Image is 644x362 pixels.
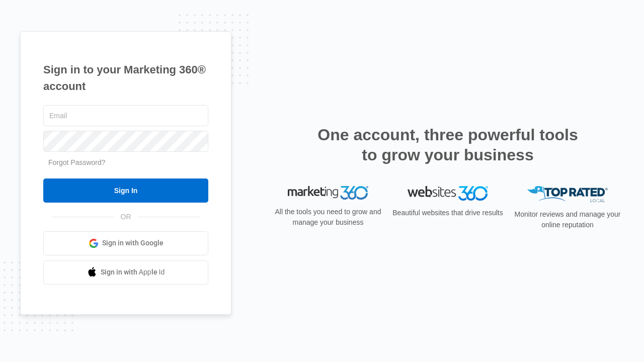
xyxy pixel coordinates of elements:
[101,267,165,278] span: Sign in with Apple Id
[288,186,368,200] img: Marketing 360
[527,186,608,203] img: Top Rated Local
[114,212,138,222] span: OR
[43,260,208,285] a: Sign in with Apple Id
[391,208,504,218] p: Beautiful websites that drive results
[48,158,106,166] a: Forgot Password?
[43,105,208,126] input: Email
[272,207,384,228] p: All the tools you need to grow and manage your business
[43,61,208,95] h1: Sign in to your Marketing 360® account
[43,231,208,255] a: Sign in with Google
[511,209,624,230] p: Monitor reviews and manage your online reputation
[408,186,488,201] img: Websites 360
[43,178,208,203] input: Sign In
[314,125,581,165] h2: One account, three powerful tools to grow your business
[102,238,164,248] span: Sign in with Google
